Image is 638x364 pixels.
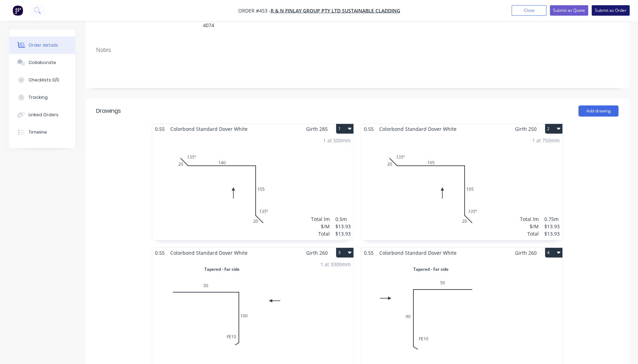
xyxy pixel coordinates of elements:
[361,248,376,258] span: 0.55
[515,124,537,134] span: Girth 250
[96,47,618,53] div: Notes
[168,124,250,134] span: Colorbond Standard Dover White
[311,215,330,223] div: Total lm
[545,124,562,134] button: 2
[29,42,58,48] div: Order details
[29,112,59,118] div: Linked Orders
[9,89,75,106] button: Tracking
[545,248,562,258] button: 4
[520,223,539,230] div: $/M
[335,230,351,237] div: $13.93
[323,137,351,144] div: 1 at 500mm
[9,106,75,124] button: Linked Orders
[515,248,537,258] span: Girth 260
[320,261,351,268] div: 1 at 3300mm
[520,230,539,237] div: Total
[335,223,351,230] div: $13.93
[512,5,546,16] button: Close
[9,37,75,54] button: Order details
[311,230,330,237] div: Total
[29,129,47,135] div: Timeline
[29,94,48,101] div: Tracking
[152,124,168,134] span: 0.55
[376,248,459,258] span: Colorbond Standard Dover White
[9,124,75,141] button: Timeline
[361,124,376,134] span: 0.55
[9,71,75,89] button: Checklists 0/0
[152,134,353,240] div: 02014010520135º135º1 at 500mmTotal lm$/MTotal0.5m$13.93$13.93
[544,230,560,237] div: $13.93
[544,215,560,223] div: 0.75m
[520,215,539,223] div: Total lm
[29,60,56,66] div: Collaborate
[544,223,560,230] div: $13.93
[152,248,168,258] span: 0.55
[13,5,23,16] img: Factory
[271,7,400,14] a: R & N Finlay Group Pty Ltd Sustainable Cladding
[550,5,588,16] button: Submit as Quote
[306,248,328,258] span: Girth 260
[335,215,351,223] div: 0.5m
[336,248,353,258] button: 3
[9,54,75,71] button: Collaborate
[96,107,121,115] div: Drawings
[306,124,328,134] span: Girth 285
[336,124,353,134] button: 1
[361,134,562,240] div: 02010510520135º135º1 at 750mmTotal lm$/MTotal0.75m$13.93$13.93
[311,223,330,230] div: $/M
[29,77,59,83] div: Checklists 0/0
[532,137,560,144] div: 1 at 750mm
[592,5,630,16] button: Submit as Order
[168,248,250,258] span: Colorbond Standard Dover White
[578,105,618,117] button: Add drawing
[238,7,271,14] span: Order #453 -
[376,124,459,134] span: Colorbond Standard Dover White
